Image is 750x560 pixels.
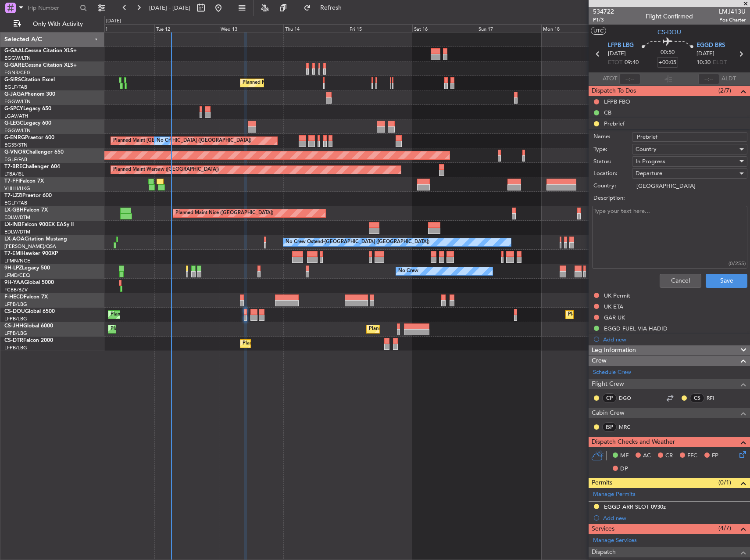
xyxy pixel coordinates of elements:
a: EGGW/LTN [4,98,31,105]
span: LMJ413U [719,7,746,16]
span: In Progress [636,158,665,165]
a: G-GAALCessna Citation XLS+ [4,48,77,54]
span: Crew [592,356,607,366]
a: G-JAGAPhenom 300 [4,92,55,97]
div: Flight Confirmed [646,12,693,21]
a: 9H-YAAGlobal 5000 [4,280,54,285]
a: EGLF/FAB [4,200,27,206]
span: MF [620,452,629,460]
span: 9H-LPZ [4,266,22,271]
div: UK Permit [604,292,630,299]
span: Refresh [313,5,350,11]
span: Leg Information [592,345,636,355]
span: Country [636,145,657,153]
a: LFPB/LBG [4,345,27,351]
a: G-VNORChallenger 650 [4,150,64,155]
span: G-GAAL [4,48,25,54]
span: Only With Activity [23,21,93,27]
span: G-ENRG [4,135,25,140]
a: T7-EMIHawker 900XP [4,251,58,256]
label: Type: [593,145,632,154]
label: Location: [593,169,632,178]
span: Dispatch To-Dos [592,86,636,96]
div: Planned Maint [GEOGRAPHIC_DATA] ([GEOGRAPHIC_DATA]) [113,134,251,147]
div: CP [602,393,617,403]
a: EGGW/LTN [4,127,31,134]
div: No Crew Ostend-[GEOGRAPHIC_DATA] ([GEOGRAPHIC_DATA]) [286,236,429,249]
div: [DATE] [106,18,121,25]
div: Thu 14 [283,24,348,32]
a: G-ENRGPraetor 600 [4,135,54,140]
div: Mon 18 [541,24,606,32]
span: AC [643,452,651,460]
label: Status: [593,158,632,166]
input: Trip Number [27,1,77,14]
a: G-SPCYLegacy 650 [4,106,51,111]
span: [DATE] [696,50,714,58]
a: EGSS/STN [4,142,28,148]
span: [DATE] - [DATE] [149,4,190,12]
span: CR [665,452,673,460]
span: LFPB LBG [608,41,634,50]
span: G-VNOR [4,150,26,155]
span: EGGD BRS [696,41,725,50]
a: RFI [707,394,726,402]
span: G-SIRS [4,77,21,83]
div: LFPB FBO [604,98,630,105]
span: Dispatch [592,547,616,557]
a: LX-AOACitation Mustang [4,237,67,242]
span: P1/3 [593,16,614,24]
div: (0/255) [729,259,746,267]
a: T7-BREChallenger 604 [4,164,60,169]
span: LX-INB [4,222,21,227]
span: ATOT [603,75,617,83]
span: 534722 [593,7,614,16]
span: [DATE] [608,50,626,58]
div: CS [690,393,704,403]
div: Planned Maint Warsaw ([GEOGRAPHIC_DATA]) [113,163,219,176]
span: Flight Crew [592,379,624,389]
a: CS-DOUGlobal 6500 [4,309,55,314]
div: Planned Maint [GEOGRAPHIC_DATA] ([GEOGRAPHIC_DATA]) [243,76,381,90]
div: Mon 11 [89,24,154,32]
div: Planned Maint Nice ([GEOGRAPHIC_DATA]) [175,207,273,220]
a: LFPB/LBG [4,330,27,337]
a: G-SIRSCitation Excel [4,77,55,83]
span: G-JAGA [4,92,25,97]
a: G-GARECessna Citation XLS+ [4,63,77,68]
span: G-LEGC [4,121,23,126]
div: Planned Maint [GEOGRAPHIC_DATA] ([GEOGRAPHIC_DATA]) [369,323,507,336]
a: EGLF/FAB [4,156,27,163]
a: Manage Permits [593,490,636,499]
div: Planned Maint [GEOGRAPHIC_DATA] ([GEOGRAPHIC_DATA]) [111,308,249,321]
a: Schedule Crew [593,368,631,377]
div: Planned Maint [GEOGRAPHIC_DATA] ([GEOGRAPHIC_DATA]) [568,308,706,321]
button: Save [706,274,747,288]
span: T7-FFI [4,179,20,184]
div: Planned Maint Sofia [243,337,287,350]
a: F-HECDFalcon 7X [4,294,48,300]
span: LX-AOA [4,237,25,242]
a: T7-LZZIPraetor 600 [4,193,52,198]
span: Permits [592,478,612,488]
div: UK ETA [604,303,623,310]
div: GAR UK [604,314,625,321]
div: Sat 16 [412,24,477,32]
span: LX-GBH [4,208,24,213]
span: ELDT [713,58,727,67]
a: T7-FFIFalcon 7X [4,179,44,184]
button: Only With Activity [10,17,95,31]
span: 09:40 [625,58,639,67]
span: CS-JHH [4,323,23,329]
span: T7-EMI [4,251,21,256]
span: (0/1) [718,478,731,487]
span: FP [712,452,718,460]
span: ETOT [608,58,622,67]
a: VHHH/HKG [4,185,30,192]
div: EGGD ARR SLOT 0930z [604,503,666,510]
input: --:-- [619,74,640,84]
div: EGGD FUEL VIA HADID [604,325,668,332]
div: No Crew [398,265,418,278]
a: FCBB/BZV [4,287,28,293]
span: G-GARE [4,63,25,68]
